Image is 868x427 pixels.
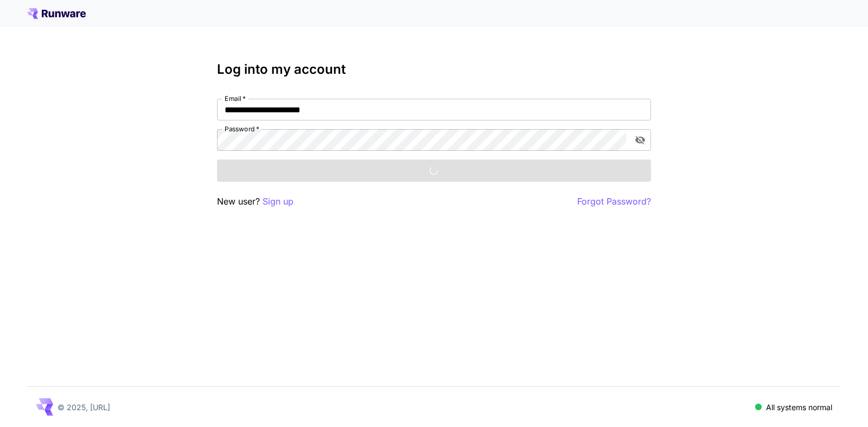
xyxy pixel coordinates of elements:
button: Sign up [263,195,293,208]
p: All systems normal [766,401,832,413]
button: toggle password visibility [630,130,650,150]
label: Password [225,124,259,133]
p: © 2025, [URL] [58,401,110,413]
p: New user? [217,195,293,208]
h3: Log into my account [217,62,651,77]
button: Forgot Password? [577,195,651,208]
label: Email [225,94,246,103]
